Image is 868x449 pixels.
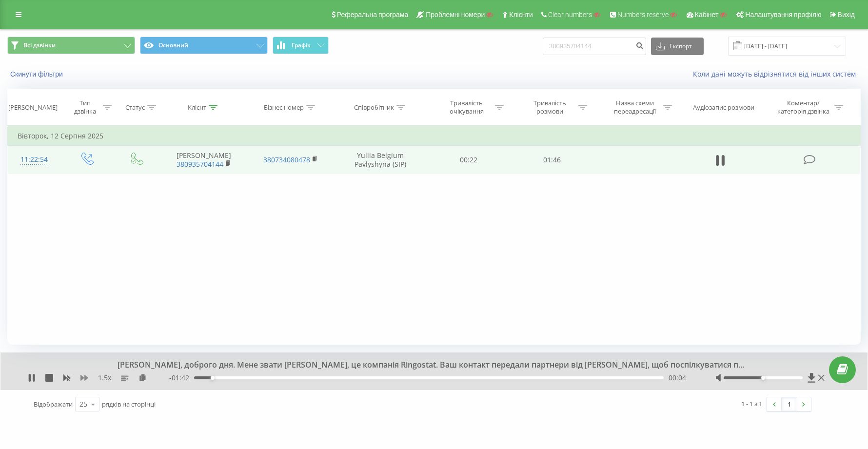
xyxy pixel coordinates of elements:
div: 25 [79,399,87,409]
input: Пошук за номером [543,38,646,55]
span: рядків на сторінці [102,400,156,409]
div: Аудіозапис розмови [693,103,754,112]
div: 11:22:54 [18,150,51,169]
span: Кабінет [695,11,719,19]
td: 00:22 [427,146,511,174]
div: Accessibility label [761,376,765,380]
div: Назва схеми переадресації [609,99,661,116]
td: [PERSON_NAME] [161,146,248,174]
div: 1 - 1 з 1 [741,399,762,409]
span: 00:04 [669,373,686,383]
div: [PERSON_NAME] [8,103,58,112]
div: Тривалість розмови [524,99,576,116]
button: Скинути фільтри [7,70,68,78]
span: - 01:42 [169,373,194,383]
div: Бізнес номер [264,103,304,112]
div: Співробітник [354,103,394,112]
span: Вихід [838,11,855,19]
span: Реферальна програма [337,11,409,19]
div: Клієнт [188,103,206,112]
div: Тип дзвінка [70,99,100,116]
div: [PERSON_NAME], доброго дня. Мене звати [PERSON_NAME], це компанія Ringostat. Ваш контакт передали... [108,360,747,371]
span: Графік [292,42,311,49]
a: 1 [782,397,796,411]
a: Коли дані можуть відрізнятися вiд інших систем [693,69,861,78]
td: 01:46 [511,146,594,174]
div: Тривалість очікування [440,99,493,116]
span: Numbers reserve [617,11,669,19]
span: Клієнти [509,11,533,19]
span: Всі дзвінки [23,41,56,49]
td: Yuliia Belgium Pavlyshyna (SIP) [334,146,427,174]
div: Accessibility label [211,376,215,380]
div: Статус [125,103,145,112]
td: Вівторок, 12 Серпня 2025 [8,126,861,146]
button: Експорт [651,38,704,55]
button: Всі дзвінки [7,37,135,54]
a: 380935704144 [177,159,223,169]
span: Clear numbers [548,11,592,19]
button: Основний [140,37,268,54]
span: Відображати [34,400,73,409]
button: Графік [273,37,329,54]
div: Коментар/категорія дзвінка [775,99,832,116]
span: Проблемні номери [426,11,485,19]
span: 1.5 x [98,373,111,383]
span: Налаштування профілю [745,11,821,19]
a: 380734080478 [263,155,310,164]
